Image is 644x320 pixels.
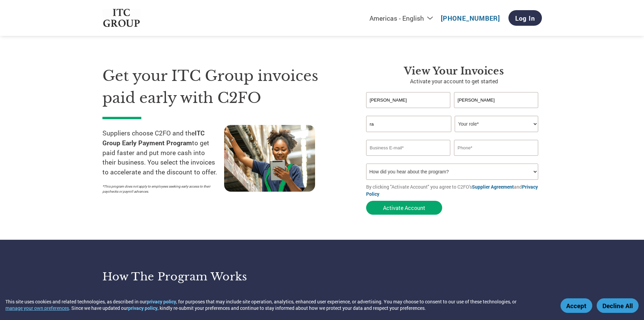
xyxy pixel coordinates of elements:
a: Supplier Agreement [472,184,514,190]
button: manage your own preferences [5,305,69,311]
p: Activate your account to get started [366,77,542,85]
button: Activate Account [366,201,442,215]
div: Invalid company name or company name is too long [366,133,539,137]
div: This site uses cookies and related technologies, as described in our , for purposes that may incl... [5,298,551,311]
div: Inavlid Email Address [366,156,451,161]
a: Log In [508,10,542,26]
p: *This program does not apply to employees seeking early access to their paychecks or payroll adva... [102,184,217,194]
a: privacy policy [128,305,158,311]
strong: ITC Group Early Payment Program [102,129,205,147]
a: Privacy Policy [366,184,538,197]
p: Suppliers choose C2FO and the to get paid faster and put more cash into their business. You selec... [102,128,224,177]
div: Invalid first name or first name is too long [366,109,451,113]
button: Accept [560,298,592,313]
input: Your company name* [366,116,451,132]
input: Last Name* [454,92,539,108]
select: Title/Role [455,116,538,132]
img: ITC Group [102,9,141,27]
input: Invalid Email format [366,140,451,156]
p: By clicking "Activate Account" you agree to C2FO's and [366,183,542,197]
input: First Name* [366,92,451,108]
h1: Get your ITC Group invoices paid early with C2FO [102,65,346,109]
button: Decline All [597,298,639,313]
h3: View Your Invoices [366,65,542,77]
img: supply chain worker [224,125,315,192]
div: Invalid last name or last name is too long [454,109,539,113]
a: [PHONE_NUMBER] [441,14,500,22]
input: Phone* [454,140,539,156]
h3: How the program works [102,270,314,283]
a: privacy policy [147,298,176,305]
div: Inavlid Phone Number [454,156,539,161]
